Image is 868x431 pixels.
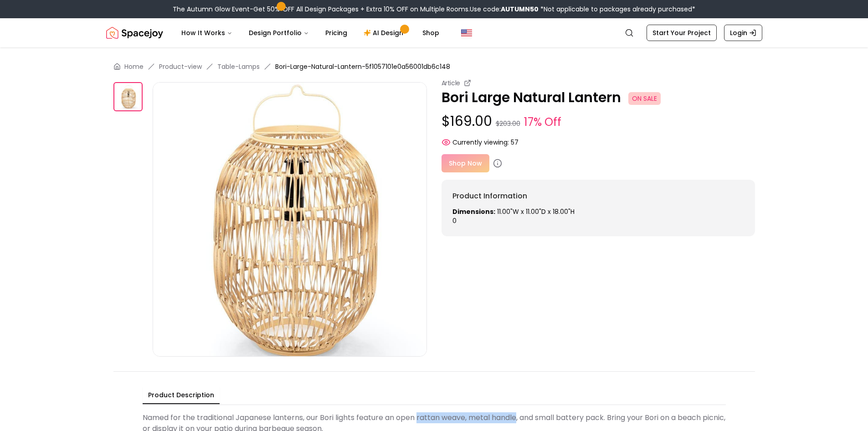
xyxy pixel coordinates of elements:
button: Product Description [143,387,220,404]
a: Home [124,62,144,71]
div: The Autumn Glow Event-Get 50% OFF All Design Packages + Extra 10% OFF on Multiple Rooms. [173,5,695,14]
a: Shop [415,24,447,42]
a: AI Design [356,24,413,42]
span: *Not applicable to packages already purchased* [539,5,695,14]
img: Spacejoy Logo [106,24,163,42]
span: Use code: [470,5,539,14]
a: Table-Lamps [217,62,260,71]
button: How It Works [174,24,240,42]
a: Product-view [159,62,202,71]
nav: breadcrumb [113,62,755,71]
span: 57 [511,138,519,147]
small: $203.00 [496,119,520,128]
small: Article [442,78,461,88]
h6: Product Information [452,191,744,202]
a: Pricing [318,24,354,42]
p: $169.00 [442,113,755,130]
p: 11.00"W x 11.00"D x 18.00"H [452,207,744,216]
span: Currently viewing: [452,138,509,147]
img: United States [461,27,472,38]
strong: Dimensions: [452,207,495,216]
a: Login [724,25,762,41]
a: Start Your Project [647,25,717,41]
a: Spacejoy [106,24,163,42]
img: https://storage.googleapis.com/spacejoy-main/assets/5f1057101e0a56001db6c148/image/image42247.jpg [113,82,143,111]
b: AUTUMN50 [501,5,539,14]
img: https://storage.googleapis.com/spacejoy-main/assets/5f1057101e0a56001db6c148/image/image42247.jpg [153,82,427,357]
button: Design Portfolio [241,24,316,42]
nav: Global [106,18,762,47]
small: 17% Off [524,114,561,130]
span: Bori-Large-Natural-Lantern-5f1057101e0a56001db6c148 [275,62,450,71]
div: 0 [452,207,744,225]
span: ON SALE [628,92,661,105]
nav: Main [174,24,447,42]
p: Bori Large Natural Lantern [442,89,755,106]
